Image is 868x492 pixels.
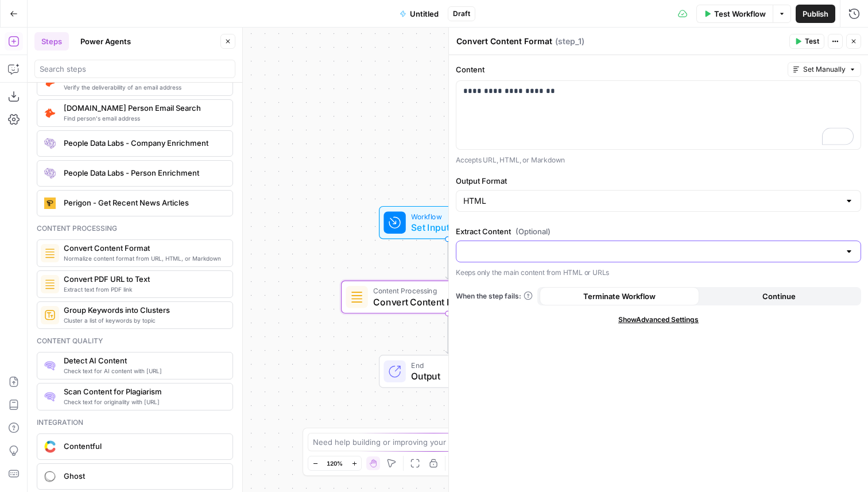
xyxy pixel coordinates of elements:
span: Test [805,36,819,47]
span: Test Workflow [714,8,766,20]
div: Content ProcessingConvert Content FormatStep 1 [341,281,555,314]
button: Set Manually [788,62,861,77]
button: Untitled [393,5,445,23]
span: Convert PDF URL to Text [64,273,223,285]
span: Content Processing [373,285,518,296]
div: WorkflowSet InputsInputs [341,206,555,239]
span: Draft [453,9,470,19]
a: When the step fails: [456,291,533,301]
span: [DOMAIN_NAME] Person Email Search [64,102,223,114]
span: Output [411,369,505,383]
span: Terminate Workflow [583,290,656,302]
button: Publish [796,5,835,23]
span: Normalize content format from URL, HTML, or Markdown [64,254,223,263]
span: Ghost [64,470,223,482]
img: o3r9yhbrn24ooq0tey3lueqptmfj [44,247,56,259]
img: sdasd.png [44,440,56,452]
label: Content [456,64,783,75]
span: Check text for AI content with [URL] [64,366,223,375]
img: ghost-logo-orb.png [44,471,56,482]
span: Extract text from PDF link [64,285,223,294]
span: Check text for originality with [URL] [64,397,223,406]
div: To enrich screen reader interactions, please activate Accessibility in Grammarly extension settings [456,81,861,149]
span: Publish [803,8,828,20]
img: jle3u2szsrfnwtkz0xrwrcblgop0 [44,197,56,209]
img: 0h7jksvol0o4df2od7a04ivbg1s0 [44,360,56,371]
button: Steps [34,32,69,51]
span: People Data Labs - Company Enrichment [64,137,223,149]
span: Detect AI Content [64,355,223,366]
p: Keeps only the main content from HTML or URLs [456,267,861,278]
button: Power Agents [73,32,138,51]
span: Show Advanced Settings [618,315,699,325]
img: rmubdrbnbg1gnbpnjb4bpmji9sfb [44,168,56,179]
button: Test [789,34,824,49]
span: Perigon - Get Recent News Articles [64,197,223,208]
span: Set Inputs [411,220,479,234]
label: Output Format [456,175,861,187]
span: Verify the deliverability of an email address [64,83,223,92]
div: EndOutput [341,355,555,388]
img: pda2t1ka3kbvydj0uf1ytxpc9563 [44,107,56,119]
img: lpaqdqy7dn0qih3o8499dt77wl9d [44,138,56,149]
span: Cluster a list of keywords by topic [64,316,223,325]
span: Workflow [411,211,479,222]
div: Content quality [37,336,233,346]
button: Test Workflow [696,5,773,23]
p: Accepts URL, HTML, or Markdown [456,154,861,166]
div: Content processing [37,223,233,234]
span: Untitled [410,8,439,20]
button: Continue [699,287,859,305]
input: Search steps [40,63,230,75]
span: (Optional) [516,226,551,237]
span: Continue [762,290,796,302]
span: End [411,360,505,371]
span: Group Keywords into Clusters [64,304,223,316]
span: Convert Content Format [64,242,223,254]
img: 62yuwf1kr9krw125ghy9mteuwaw4 [44,278,56,290]
span: Contentful [64,440,223,452]
img: g05n0ak81hcbx2skfcsf7zupj8nr [44,391,56,402]
span: Set Manually [803,64,846,75]
span: Scan Content for Plagiarism [64,386,223,397]
div: Integration [37,417,233,428]
img: 14hgftugzlhicq6oh3k7w4rc46c1 [44,309,56,321]
img: o3r9yhbrn24ooq0tey3lueqptmfj [350,290,364,304]
span: Convert Content Format [373,295,518,309]
label: Extract Content [456,226,861,237]
span: Find person's email address [64,114,223,123]
input: HTML [463,195,840,207]
span: People Data Labs - Person Enrichment [64,167,223,179]
textarea: Convert Content Format [456,36,552,47]
span: ( step_1 ) [555,36,584,47]
span: 120% [327,459,343,468]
